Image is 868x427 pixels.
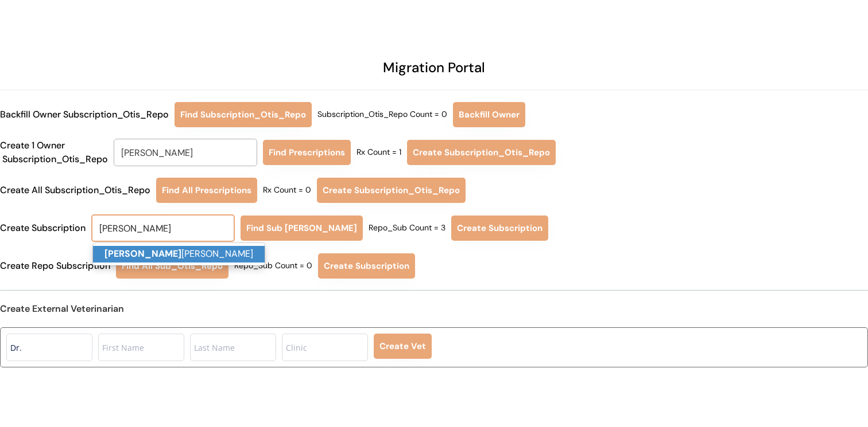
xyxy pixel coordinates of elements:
div: Repo_Sub Count = 0 [234,260,312,272]
button: Create Subscription_Otis_Repo [407,140,556,165]
button: Find Sub [PERSON_NAME] [241,216,363,241]
input: First Name [98,334,184,361]
button: Create Vet [374,334,432,359]
div: Migration Portal [383,57,485,78]
button: Create Subscription [451,216,548,241]
input: Search for a customer [91,214,235,242]
button: Find All Sub_Otis_Repo [116,253,228,279]
div: Subscription_Otis_Repo Count = 0 [317,109,447,120]
button: Create Subscription [318,253,415,279]
button: Find Subscription_Otis_Repo [175,102,312,127]
div: Rx Count = 1 [356,147,401,158]
button: Create Subscription_Otis_Repo [317,178,466,203]
button: Find All Prescriptions [156,178,257,203]
button: Find Prescriptions [263,140,351,165]
input: Title [6,334,92,361]
input: Last Name [190,334,276,361]
strong: [PERSON_NAME] [104,248,181,260]
input: Clinic [282,334,368,361]
div: Rx Count = 0 [263,185,311,196]
p: [PERSON_NAME] [93,246,265,263]
div: Repo_Sub Count = 3 [369,222,445,234]
button: Backfill Owner [453,102,525,127]
input: Search for a customer [114,139,257,166]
